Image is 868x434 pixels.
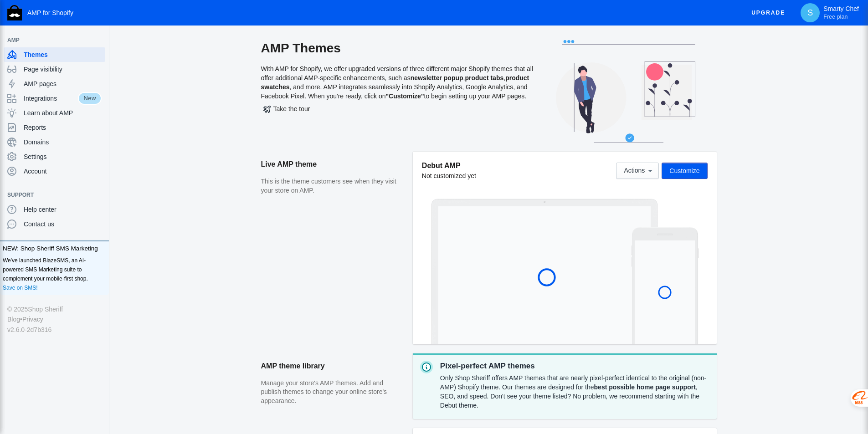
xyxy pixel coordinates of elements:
h2: AMP Themes [261,40,534,56]
h5: Debut AMP [422,161,476,170]
a: Contact us [4,217,105,231]
span: Free plan [823,13,847,20]
div: © 2025 [7,304,102,314]
a: Themes [4,47,105,62]
a: Settings [4,149,105,164]
div: • [7,314,102,324]
a: Page visibility [4,62,105,77]
button: Upgrade [744,5,792,21]
a: Blog [7,314,20,324]
span: New [78,92,102,105]
span: Reports [24,123,102,132]
p: Pixel-perfect AMP themes [440,361,709,372]
button: Add a sales channel [92,38,107,42]
span: Upgrade [751,5,785,21]
span: Learn about AMP [24,108,102,117]
div: Not customized yet [422,171,476,180]
p: Smarty Chef [823,5,859,20]
span: Account [24,167,102,176]
a: AMP pages [4,77,105,91]
img: Laptop frame [431,199,658,344]
h2: AMP theme library [261,353,404,379]
div: v2.6.0-2d7b316 [7,325,102,335]
a: Shop Sheriff [28,304,63,314]
button: Add a sales channel [92,193,107,197]
button: Customize [662,163,707,179]
span: Contact us [24,220,102,229]
a: Domains [4,135,105,149]
span: Settings [24,152,102,161]
span: Themes [24,50,102,59]
span: Actions [624,167,645,174]
div: Only Shop Sheriff offers AMP themes that are nearly pixel-perfect identical to the original (non-... [440,372,709,412]
span: Support [7,190,92,199]
button: Actions [616,163,659,179]
button: Take the tour [261,101,313,117]
span: S [806,8,815,17]
span: AMP pages [24,79,102,88]
span: Customize [669,167,699,174]
div: With AMP for Shopify, we offer upgraded versions of three different major Shopify themes that all... [261,40,534,152]
strong: best possible home page support [594,383,696,391]
span: Domains [24,138,102,147]
span: Page visibility [24,65,102,74]
a: IntegrationsNew [4,91,105,106]
a: Learn about AMP [4,106,105,120]
span: AMP [7,36,92,45]
span: Take the tour [263,105,310,112]
a: Reports [4,120,105,135]
a: Save on SMS! [3,283,38,292]
a: Privacy [22,314,43,324]
span: Help center [24,205,102,214]
b: newsletter popup [411,74,463,82]
h2: Live AMP theme [261,152,404,177]
a: Account [4,164,105,179]
span: Integrations [24,94,78,103]
span: AMP for Shopify [27,9,73,16]
img: Shop Sheriff Logo [7,5,22,20]
p: This is the theme customers see when they visit your store on AMP. [261,177,404,195]
b: product tabs [465,74,503,82]
p: Manage your store's AMP themes. Add and publish themes to change your online store's appearance. [261,379,404,406]
b: "Customize" [385,92,424,100]
img: Mobile frame [632,227,699,344]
